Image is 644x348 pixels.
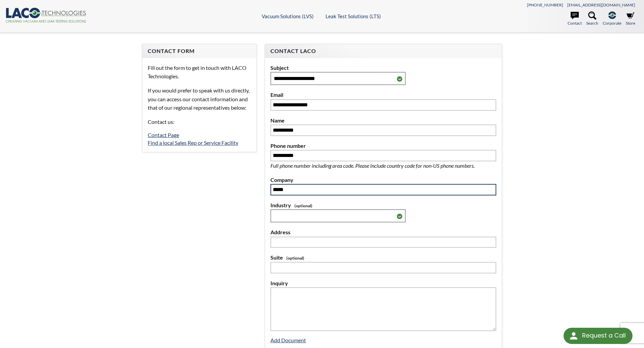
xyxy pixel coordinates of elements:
a: Add Document [270,337,306,343]
label: Email [270,90,496,99]
span: Corporate [603,20,621,26]
a: Store [626,11,635,26]
p: Contact us: [148,117,251,126]
a: [PHONE_NUMBER] [527,2,563,7]
label: Subject [270,63,496,72]
a: Leak Test Solutions (LTS) [326,13,381,19]
label: Industry [270,201,496,210]
a: [EMAIL_ADDRESS][DOMAIN_NAME] [567,2,635,7]
div: Request a Call [564,328,633,344]
h4: Contact LACO [270,48,496,55]
p: Full phone number including area code. Please include country code for non-US phone numbers. [270,161,496,170]
a: Contact [568,11,582,26]
label: Suite [270,253,496,262]
a: Find a local Sales Rep or Service Facility [148,139,238,146]
label: Name [270,116,496,125]
p: If you would prefer to speak with us directly, you can access our contact information and that of... [148,86,251,112]
label: Address [270,228,496,237]
a: Vacuum Solutions (LVS) [262,13,314,19]
p: Fill out the form to get in touch with LACO Technologies. [148,63,251,81]
a: Contact Page [148,132,179,138]
label: Company [270,176,496,184]
label: Phone number [270,141,496,150]
a: Search [586,11,598,26]
h4: Contact Form [148,48,251,55]
div: Request a Call [582,328,626,343]
label: Inquiry [270,279,496,288]
img: round button [568,330,579,341]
